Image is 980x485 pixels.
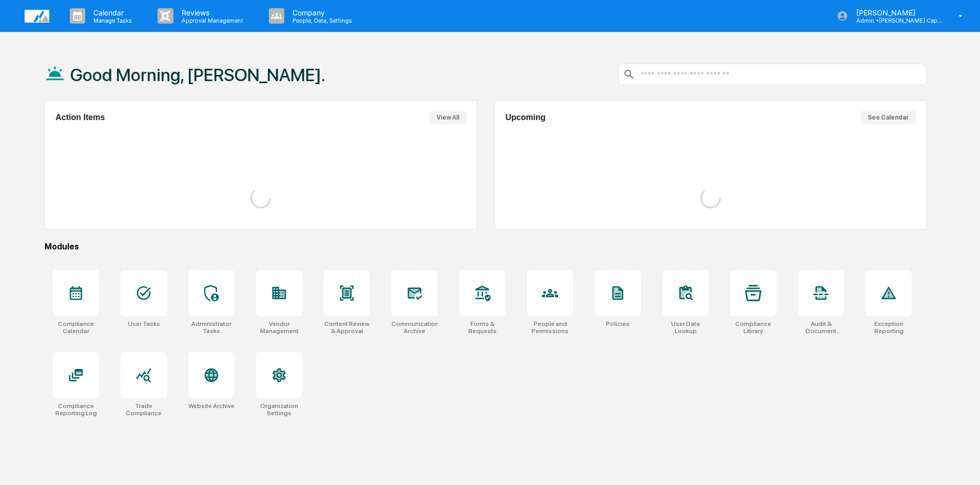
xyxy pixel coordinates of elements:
div: Compliance Reporting Log [53,402,99,417]
div: Content Review & Approval [324,320,370,335]
div: Exception Reporting [866,320,912,335]
p: Approval Management [173,17,248,24]
div: Audit & Document Logs [798,320,844,335]
div: Administrator Tasks [188,320,234,335]
div: User Data Lookup [662,320,709,335]
div: Vendor Management [256,320,302,335]
p: Company [284,8,357,17]
div: Forms & Requests [459,320,505,335]
h2: Action Items [55,113,105,122]
div: Modules [45,242,927,251]
p: Calendar [85,8,137,17]
button: See Calendar [860,111,916,124]
button: View All [429,111,466,124]
p: Admin • [PERSON_NAME] Capital Management [848,17,944,24]
div: User Tasks [128,320,160,327]
div: Communications Archive [391,320,438,335]
div: Compliance Library [730,320,776,335]
div: Trade Compliance [121,402,167,417]
img: logo [25,10,49,23]
p: [PERSON_NAME] [848,8,944,17]
div: People and Permissions [527,320,573,335]
h2: Upcoming [505,113,545,122]
h1: Good Morning, [PERSON_NAME]. [70,65,325,85]
p: Manage Tasks [85,17,137,24]
div: Organization Settings [256,402,302,417]
p: People, Data, Settings [284,17,357,24]
div: Policies [606,320,630,327]
div: Website Archive [188,402,234,410]
div: Compliance Calendar [53,320,99,335]
p: Reviews [173,8,248,17]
